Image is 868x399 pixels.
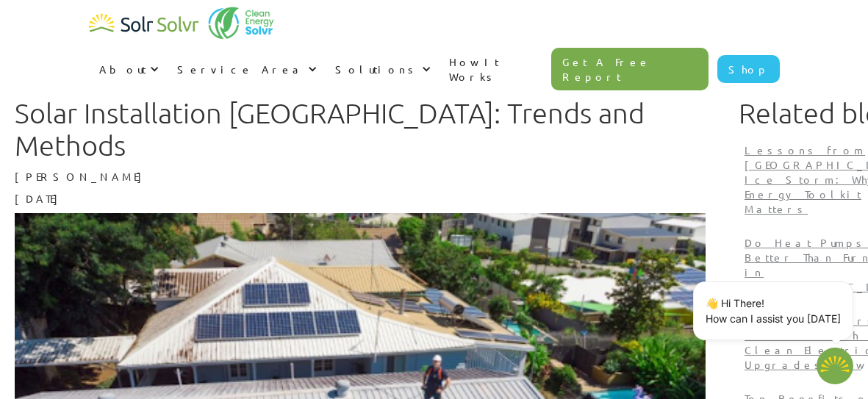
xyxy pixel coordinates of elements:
[89,47,167,91] div: About
[817,348,853,384] button: Open chatbot widget
[335,62,418,76] div: Solutions
[717,55,780,83] a: Shop
[15,97,706,162] h1: Solar Installation [GEOGRAPHIC_DATA]: Trends and Methods
[15,191,706,206] p: [DATE]
[177,62,304,76] div: Service Area
[551,48,709,90] a: Get A Free Report
[325,47,439,91] div: Solutions
[15,169,706,184] p: [PERSON_NAME]
[817,348,853,384] img: 1702586718.png
[167,47,325,91] div: Service Area
[706,295,841,326] p: 👋 Hi There! How can I assist you [DATE]
[99,62,146,76] div: About
[439,40,552,98] a: How It Works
